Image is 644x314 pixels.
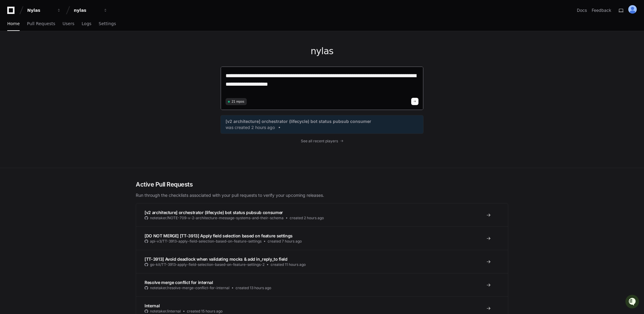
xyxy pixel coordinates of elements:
h1: nylas [220,46,424,57]
a: Home [7,17,20,31]
a: [TT-3913] Avoid deadlock when validating mocks & add in_reply_to fieldgo-kit/TT-3913-apply-field-... [136,250,508,273]
a: Resolve merge conflict for internalnotetaker/resolve-merge-conflict-for-internalcreated 13 hours ago [136,273,508,296]
p: Run through the checklists associated with your pull requests to verify your upcoming releases. [136,192,508,198]
span: created 7 hours ago [268,239,302,244]
span: created 13 hours ago [236,286,271,290]
a: Pull Requests [27,17,55,31]
span: Pylon [60,64,73,68]
span: See all recent players [301,139,338,144]
img: ALV-UjUTLTKDo2-V5vjG4wR1buipwogKm1wWuvNrTAMaancOL2w8d8XiYMyzUPCyapUwVg1DhQ_h_MBM3ufQigANgFbfgRVfo... [628,5,637,14]
button: Nylas [25,5,63,16]
button: nylas [71,5,110,16]
span: 21 repos [232,99,244,104]
span: was created 2 hours ago [226,124,275,131]
span: Settings [99,22,116,25]
a: Powered byPylon [43,63,73,68]
div: We're available if you need us! [21,51,76,56]
img: 1756235613930-3d25f9e4-fa56-45dd-b3ad-e072dfbd1548 [6,45,17,56]
span: Users [63,22,74,25]
span: notetaker/resolve-merge-conflict-for-internal [150,286,229,290]
span: [DO NOT MERGE] [TT-3913] Apply field selection based on feature settings [145,233,293,238]
h2: Active Pull Requests [136,180,508,189]
a: [v2 architecture] orchestrator (lifecycle) bot status pubsub consumerwas created 2 hours ago [226,118,418,131]
span: Pull Requests [27,22,55,25]
a: Settings [99,17,116,31]
span: [v2 architecture] orchestrator (lifecycle) bot status pubsub consumer [145,210,283,215]
img: PlayerZero [6,6,18,18]
span: [TT-3913] Avoid deadlock when validating mocks & add in_reply_to field [145,256,288,262]
span: created 2 hours ago [290,216,324,220]
span: Home [7,22,20,25]
span: Internal [145,303,160,308]
div: Start new chat [21,45,99,51]
span: notetaker/internal [150,309,181,314]
div: nylas [74,7,100,13]
span: created 11 hours ago [271,262,306,267]
span: notetaker/NOTE-709-v-2-architecture-message-systems-and-their-schema [150,216,284,220]
span: go-kit/TT-3913-apply-field-selection-based-on-feature-settings-2 [150,262,265,267]
span: created 15 hours ago [187,309,223,314]
a: Users [63,17,74,31]
span: Resolve merge conflict for internal [145,280,213,285]
div: Welcome [6,24,110,34]
button: Start new chat [103,47,110,54]
iframe: Open customer support [625,294,641,310]
span: Logs [82,22,91,25]
span: api-v3/TT-3913-apply-field-selection-based-on-feature-settings [150,239,262,244]
a: Docs [577,7,587,13]
a: [DO NOT MERGE] [TT-3913] Apply field selection based on feature settingsapi-v3/TT-3913-apply-fiel... [136,226,508,250]
span: [v2 architecture] orchestrator (lifecycle) bot status pubsub consumer [226,118,371,124]
div: Nylas [27,7,53,13]
a: Logs [82,17,91,31]
button: Feedback [592,7,611,13]
a: See all recent players [220,139,424,144]
a: [v2 architecture] orchestrator (lifecycle) bot status pubsub consumernotetaker/NOTE-709-v-2-archi... [136,203,508,226]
